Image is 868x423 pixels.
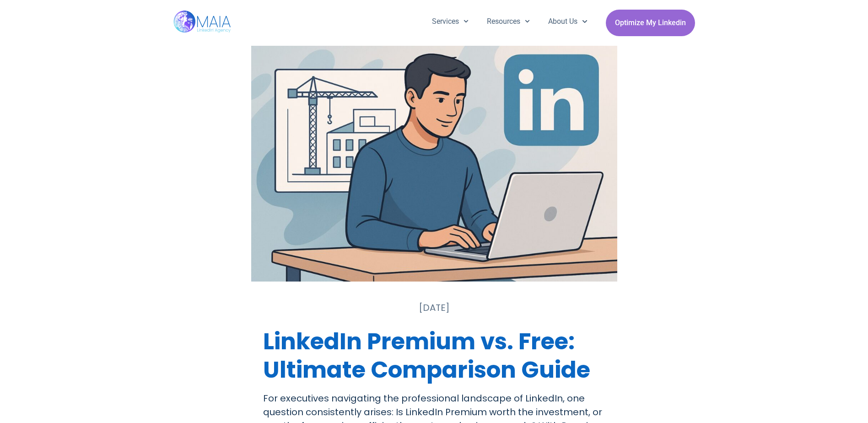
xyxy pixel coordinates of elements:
[615,14,686,32] span: Optimize My Linkedin
[263,327,605,384] h1: LinkedIn Premium vs. Free: Ultimate Comparison Guide
[478,10,539,33] a: Resources
[423,10,597,33] nav: Menu
[423,10,478,33] a: Services
[419,301,450,314] time: [DATE]
[606,10,695,36] a: Optimize My Linkedin
[539,10,596,33] a: About Us
[419,301,450,315] a: [DATE]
